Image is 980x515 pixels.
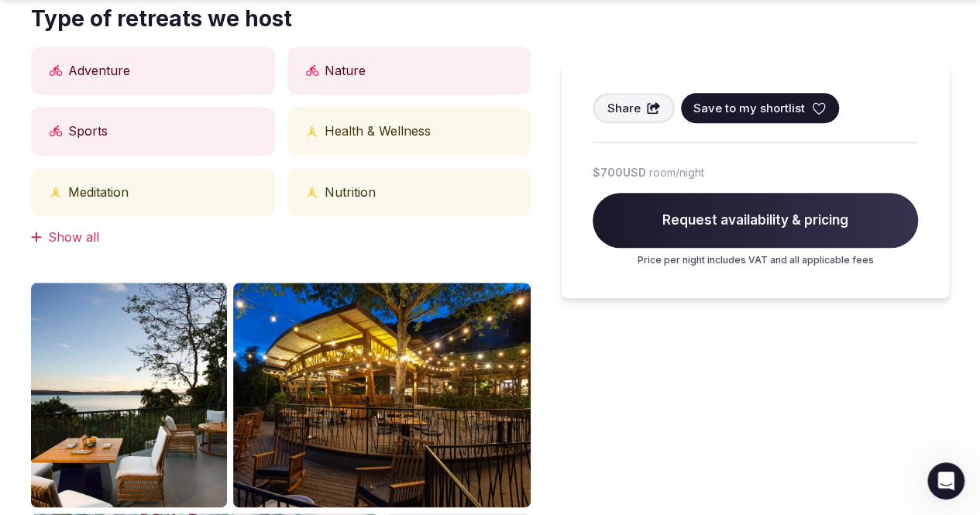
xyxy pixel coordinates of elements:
[306,125,318,137] button: Physical and mental health icon tooltip
[927,462,965,500] iframe: Intercom live chat
[306,186,318,198] button: Physical and mental health icon tooltip
[693,100,805,116] span: Save to my shortlist
[233,283,531,507] img: Venue gallery photo
[306,64,318,77] button: Active icon tooltip
[50,125,62,137] button: Active icon tooltip
[593,165,646,180] span: $700 USD
[50,186,62,198] button: Physical and mental health icon tooltip
[649,165,704,180] span: room/night
[31,4,531,34] span: Type of retreats we host
[593,193,918,249] span: Request availability & pricing
[50,64,62,77] button: Active icon tooltip
[31,283,227,507] img: Venue gallery photo
[31,228,531,245] div: Show all
[681,93,839,123] button: Save to my shortlist
[593,254,918,267] p: Price per night includes VAT and all applicable fees
[607,100,641,116] span: Share
[593,93,675,123] button: Share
